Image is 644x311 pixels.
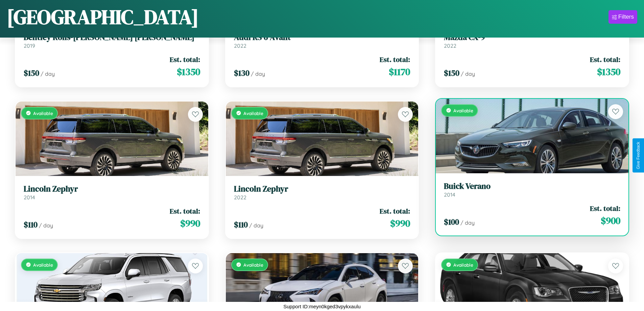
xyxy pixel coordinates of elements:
span: Est. total: [170,206,200,216]
button: Filters [609,10,637,24]
span: $ 150 [444,67,459,79]
span: / day [41,70,55,77]
span: $ 1350 [597,65,620,79]
a: Buick Verano2014 [444,181,620,198]
span: / day [39,222,53,229]
span: 2022 [444,42,456,49]
span: $ 990 [180,217,200,230]
h3: Lincoln Zephyr [24,184,200,194]
span: / day [251,70,265,77]
span: $ 900 [601,214,620,227]
span: 2014 [444,191,455,198]
span: Est. total: [380,54,410,64]
a: Audi RS 6 Avant2022 [234,32,410,49]
h3: Lincoln Zephyr [234,184,410,194]
span: 2014 [24,194,35,201]
span: $ 1350 [177,65,200,79]
span: Est. total: [170,54,200,64]
span: Available [243,110,263,116]
a: Bentley Rolls-[PERSON_NAME] [PERSON_NAME]2019 [24,32,200,49]
h3: Mazda CX-9 [444,32,620,42]
span: / day [249,222,263,229]
span: $ 990 [390,217,410,230]
span: Available [453,262,473,268]
span: 2019 [24,42,35,49]
span: Available [243,262,263,268]
a: Lincoln Zephyr2014 [24,184,200,201]
span: $ 1170 [389,65,410,79]
span: Available [33,262,53,268]
span: $ 150 [24,67,39,79]
a: Lincoln Zephyr2022 [234,184,410,201]
h3: Buick Verano [444,181,620,191]
h3: Bentley Rolls-[PERSON_NAME] [PERSON_NAME] [24,32,200,42]
a: Mazda CX-92022 [444,32,620,49]
span: / day [461,70,475,77]
span: $ 110 [24,219,38,230]
span: / day [460,219,475,226]
span: Est. total: [380,206,410,216]
span: 2022 [234,42,246,49]
span: Est. total: [590,203,620,213]
p: Support ID: meyn0kged3vpykxaulu [283,302,360,311]
span: 2022 [234,194,246,201]
span: Available [453,108,473,113]
span: Est. total: [590,54,620,64]
div: Give Feedback [636,142,641,169]
h1: [GEOGRAPHIC_DATA] [7,3,199,31]
span: $ 100 [444,216,459,227]
span: Available [33,110,53,116]
h3: Audi RS 6 Avant [234,32,410,42]
div: Filters [618,14,634,20]
span: $ 130 [234,67,249,79]
span: $ 110 [234,219,248,230]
